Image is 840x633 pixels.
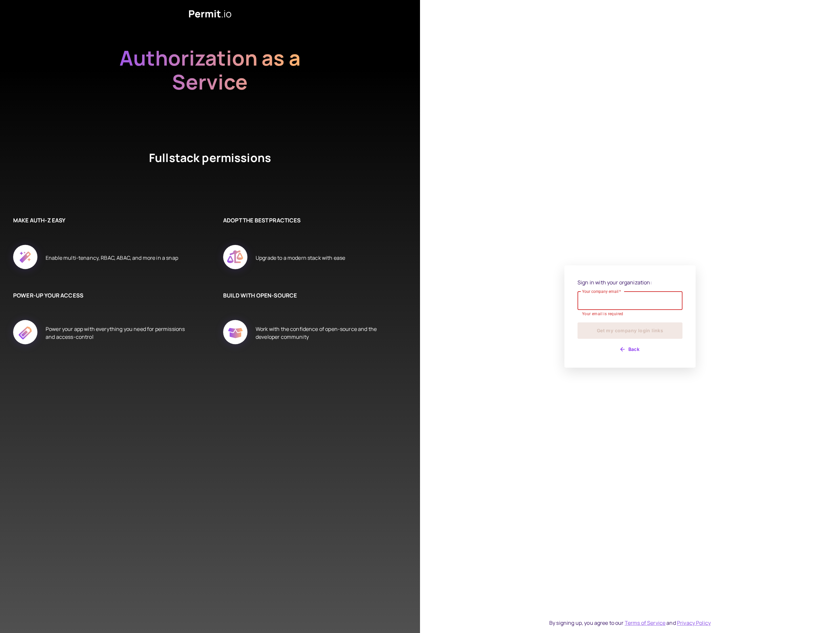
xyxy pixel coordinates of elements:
[13,216,190,225] h6: MAKE AUTH-Z EASY
[577,278,682,286] p: Sign in with your organization:
[582,289,621,294] label: Your company email
[549,619,711,627] div: By signing up, you agree to our and
[577,344,682,355] button: Back
[223,291,400,300] h6: BUILD WITH OPEN-SOURCE
[98,46,322,118] h2: Authorization as a Service
[677,619,711,626] a: Privacy Policy
[223,216,400,225] h6: ADOPT THE BEST PRACTICES
[577,322,682,339] button: Get my company login links
[46,313,190,353] div: Power your app with everything you need for permissions and access-control
[256,313,400,353] div: Work with the confidence of open-source and the developer community
[625,619,665,626] a: Terms of Service
[46,237,178,278] div: Enable multi-tenancy, RBAC, ABAC, and more in a snap
[125,150,295,190] h4: Fullstack permissions
[13,291,190,300] h6: POWER-UP YOUR ACCESS
[582,311,678,317] p: Your email is required
[256,237,345,278] div: Upgrade to a modern stack with ease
